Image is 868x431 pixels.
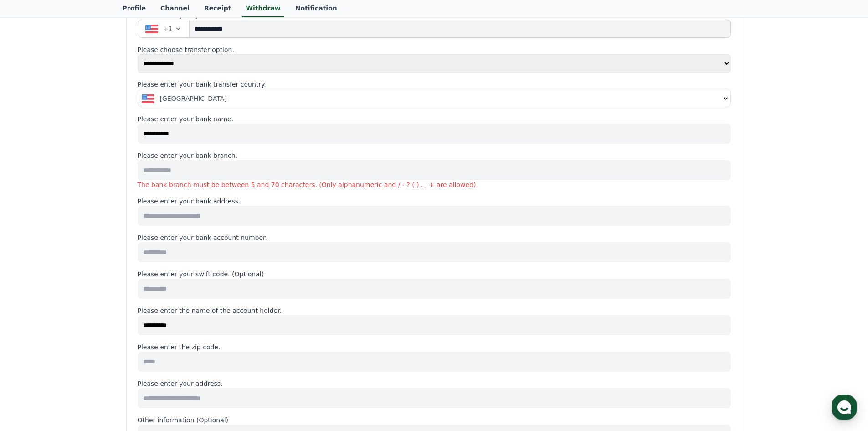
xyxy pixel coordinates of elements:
span: Messages [76,303,103,311]
a: Settings [118,289,175,312]
span: +1 [164,24,173,33]
p: Please enter your bank branch. [138,151,731,160]
p: Please enter your bank transfer country. [138,80,731,89]
p: Please enter your bank name. [138,114,731,124]
p: Other information (Optional) [138,415,731,425]
p: The bank branch must be between 5 and 70 characters. (Only alphanumeric and / - ? ( ) . , + are a... [138,180,731,189]
p: Please enter your swift code. (Optional) [138,270,731,279]
p: Please enter your address. [138,379,731,388]
p: Please enter the name of the account holder. [138,306,731,315]
span: [GEOGRAPHIC_DATA] [160,94,227,103]
a: Home [3,289,60,312]
p: Please enter your bank address. [138,197,731,206]
a: Messages [60,289,118,312]
span: Settings [135,303,157,310]
p: Please enter the zip code. [138,343,731,352]
p: Please enter your bank account number. [138,233,731,242]
span: Home [23,303,39,310]
p: Please choose transfer option. [138,45,731,54]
